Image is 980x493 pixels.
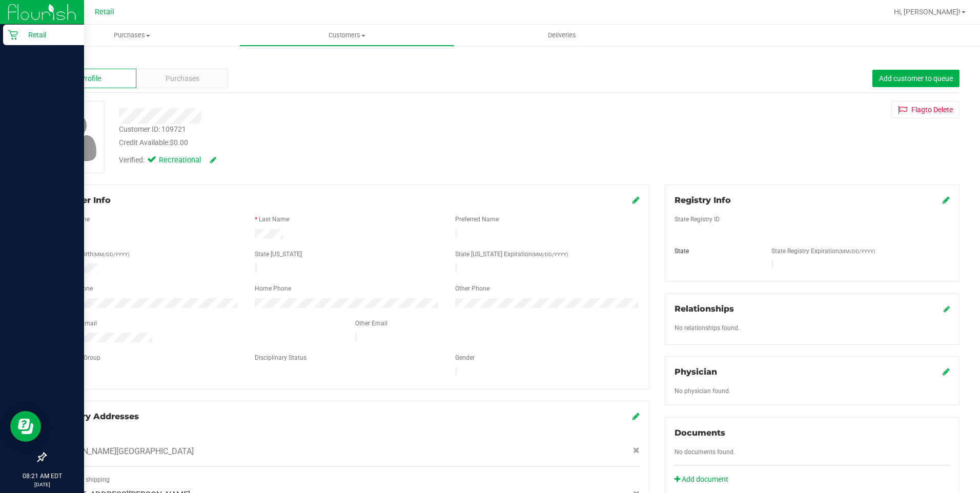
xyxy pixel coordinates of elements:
a: Purchases [25,25,239,46]
div: Credit Available: [119,137,568,148]
span: (MM/DD/YYYY) [93,252,129,257]
span: Documents [675,428,725,438]
span: [PERSON_NAME][GEOGRAPHIC_DATA] [55,445,194,458]
span: Retail [95,8,114,16]
span: Physician [675,367,717,377]
span: (MM/DD/YYYY) [839,249,875,254]
label: Gender [455,353,475,362]
span: No physician found. [675,387,730,395]
span: Registry Info [675,195,731,205]
label: State [US_STATE] [255,250,302,259]
div: Customer ID: 109721 [119,124,186,135]
label: Other Phone [455,284,489,293]
label: State Registry ID [675,215,720,224]
p: [DATE] [5,481,79,488]
label: No relationships found. [675,323,740,333]
button: Add customer to queue [872,70,959,87]
label: Last Name [259,215,289,224]
span: Deliveries [534,31,590,40]
span: Delivery Addresses [55,412,139,421]
span: Purchases [166,73,199,84]
label: State [US_STATE] Expiration [455,250,568,259]
label: Disciplinary Status [255,353,307,362]
label: Preferred Name [455,215,499,224]
label: State Registry Expiration [771,246,875,256]
a: Deliveries [455,25,669,46]
div: Verified: [119,155,216,166]
p: 08:21 AM EDT [5,471,79,481]
span: No documents found. [675,448,735,456]
span: Hi, [PERSON_NAME]! [894,8,961,16]
label: Other Email [355,319,387,328]
div: State [667,246,764,256]
a: Customers [239,25,454,46]
span: $0.00 [170,138,188,147]
p: Retail [18,29,79,41]
span: (MM/DD/YYYY) [532,252,568,257]
span: Relationships [675,304,734,314]
span: Add customer to queue [879,74,953,83]
span: Profile [80,73,101,84]
span: Recreational [159,155,200,166]
label: Date of Birth [59,250,129,259]
iframe: Resource center [10,411,41,442]
span: Purchases [25,31,239,40]
button: Flagto Delete [891,101,959,118]
inline-svg: Retail [8,30,18,40]
a: Add document [675,474,733,485]
span: Customers [240,31,454,40]
label: Home Phone [255,284,291,293]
